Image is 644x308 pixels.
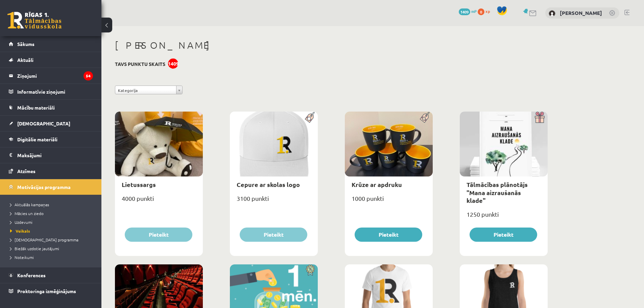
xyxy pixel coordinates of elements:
[230,193,318,210] div: 3100 punkti
[10,211,44,216] span: Mācies un ziedo
[9,52,93,68] a: Aktuāli
[460,209,548,226] div: 1250 punkti
[17,120,70,126] span: [DEMOGRAPHIC_DATA]
[303,112,318,123] img: Populāra prece
[10,237,78,242] span: [DEMOGRAPHIC_DATA] programma
[17,41,34,47] span: Sākums
[467,181,528,204] a: Tālmācības plānotājs "Mana aizraušanās klade"
[17,168,35,174] span: Atzīmes
[355,228,422,242] button: Pieteikt
[10,254,95,260] a: Noteikumi
[118,86,173,95] span: Kategorija
[17,147,93,163] legend: Maksājumi
[532,112,548,123] img: Dāvana ar pārsteigumu
[10,246,59,251] span: Biežāk uzdotie jautājumi
[485,8,490,14] span: xp
[471,8,477,14] span: mP
[352,181,402,188] a: Krūze ar apdruku
[7,12,62,29] a: Rīgas 1. Tālmācības vidusskola
[9,36,93,52] a: Sākums
[10,255,34,260] span: Noteikumi
[168,58,178,69] div: 1409
[240,228,307,242] button: Pieteikt
[10,228,95,234] a: Veikals
[10,202,49,207] span: Aktuālās kampaņas
[122,181,156,188] a: Lietussargs
[17,57,33,63] span: Aktuāli
[17,104,55,111] span: Mācību materiāli
[9,132,93,147] a: Digitālie materiāli
[549,10,555,17] img: Viktorija Vargušenko
[17,288,76,294] span: Proktoringa izmēģinājums
[9,116,93,131] a: [DEMOGRAPHIC_DATA]
[9,147,93,163] a: Maksājumi
[115,61,165,67] h3: Tavs punktu skaits
[9,267,93,283] a: Konferences
[115,193,203,210] div: 4000 punkti
[478,8,493,14] a: 0 xp
[10,245,95,252] a: Biežāk uzdotie jautājumi
[115,40,548,51] h1: [PERSON_NAME]
[10,202,95,208] a: Aktuālās kampaņas
[10,210,95,216] a: Mācies un ziedo
[10,237,95,243] a: [DEMOGRAPHIC_DATA] programma
[459,8,477,14] a: 1409 mP
[125,228,192,242] button: Pieteikt
[17,136,57,142] span: Digitālie materiāli
[470,228,537,242] button: Pieteikt
[17,272,46,278] span: Konferences
[17,68,93,84] legend: Ziņojumi
[10,219,32,225] span: Uzdevumi
[459,8,470,15] span: 1409
[10,228,30,234] span: Veikals
[17,84,93,99] legend: Informatīvie ziņojumi
[560,9,602,16] a: [PERSON_NAME]
[17,184,71,190] span: Motivācijas programma
[418,112,433,123] img: Populāra prece
[9,68,93,84] a: Ziņojumi54
[9,100,93,115] a: Mācību materiāli
[303,264,318,276] img: Atlaide
[115,86,183,94] a: Kategorija
[345,193,433,210] div: 1000 punkti
[84,71,93,80] i: 54
[9,84,93,99] a: Informatīvie ziņojumi
[9,163,93,179] a: Atzīmes
[9,283,93,299] a: Proktoringa izmēģinājums
[9,179,93,195] a: Motivācijas programma
[478,8,484,15] span: 0
[10,219,95,225] a: Uzdevumi
[237,181,300,188] a: Cepure ar skolas logo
